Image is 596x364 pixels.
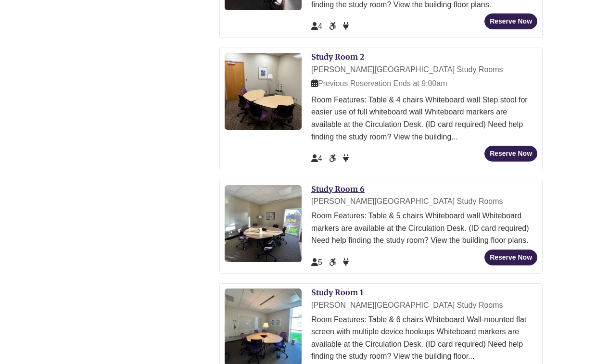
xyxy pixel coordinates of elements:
img: Study Room 6 [225,185,302,262]
div: Room Features: Table & 5 chairs Whiteboard wall Whiteboard markers are available at the Circulati... [311,210,537,247]
img: Study Room 2 [225,53,302,130]
a: Study Room 1 [311,288,363,297]
div: [PERSON_NAME][GEOGRAPHIC_DATA] Study Rooms [311,195,537,208]
div: Room Features: Table & 4 chairs Whiteboard wall Step stool for easier use of full whiteboard wall... [311,94,537,143]
button: Reserve Now [484,13,537,29]
div: Room Features: Table & 6 chairs Whiteboard Wall-mounted flat screen with multiple device hookups ... [311,314,537,363]
span: Power Available [343,22,349,30]
button: Reserve Now [484,250,537,265]
span: The capacity of this space [311,154,322,163]
div: [PERSON_NAME][GEOGRAPHIC_DATA] Study Rooms [311,299,537,312]
span: The capacity of this space [311,22,322,30]
span: Accessible Seat/Space [329,154,338,163]
a: Study Room 2 [311,52,364,62]
span: Accessible Seat/Space [329,258,338,266]
button: Reserve Now [484,146,537,162]
span: Power Available [343,154,349,163]
span: Accessible Seat/Space [329,22,338,30]
span: Power Available [343,258,349,266]
a: Study Room 6 [311,184,365,194]
div: [PERSON_NAME][GEOGRAPHIC_DATA] Study Rooms [311,63,537,76]
span: Previous Reservation Ends at 9:00am [311,79,447,88]
span: The capacity of this space [311,258,322,266]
